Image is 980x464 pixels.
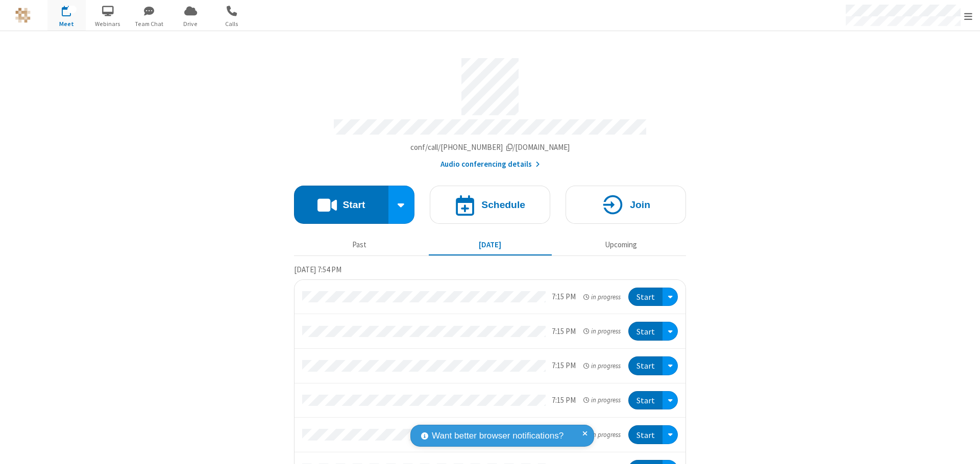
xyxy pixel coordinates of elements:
h4: Start [342,200,365,210]
iframe: Chat [954,437,972,457]
span: Meet [47,19,86,29]
span: Want better browser notifications? [432,429,563,443]
div: Start conference options [388,186,415,224]
button: Audio conferencing details [440,159,540,170]
div: Open menu [663,322,678,341]
button: Start [628,322,663,341]
button: Start [628,356,663,375]
button: Start [628,425,663,444]
button: Join [566,186,686,224]
span: Team Chat [130,19,168,29]
button: Start [294,186,388,224]
section: Account details [294,50,686,170]
em: in progress [583,361,621,371]
em: in progress [583,430,621,440]
button: Upcoming [559,235,682,254]
em: in progress [583,395,621,405]
button: Start [628,288,663,306]
div: Open menu [663,425,678,444]
span: Copy my meeting room link [410,142,570,152]
div: 7:15 PM [552,395,576,406]
div: 7:15 PM [552,291,576,303]
h4: Join [630,200,650,210]
span: Webinars [89,19,127,29]
button: Past [298,235,421,254]
div: Open menu [663,288,678,306]
img: QA Selenium DO NOT DELETE OR CHANGE [15,8,31,23]
button: [DATE] [429,235,552,254]
em: in progress [583,292,621,302]
span: Calls [213,19,251,29]
button: Start [628,391,663,410]
span: [DATE] 7:54 PM [294,265,341,274]
h4: Schedule [481,200,525,210]
span: Drive [171,19,210,29]
div: Open menu [663,391,678,410]
div: 7:15 PM [552,360,576,372]
button: Schedule [430,186,550,224]
div: Open menu [663,356,678,375]
div: 12 [67,6,77,13]
div: 7:15 PM [552,326,576,338]
button: Copy my meeting room linkCopy my meeting room link [410,142,570,153]
em: in progress [583,326,621,336]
